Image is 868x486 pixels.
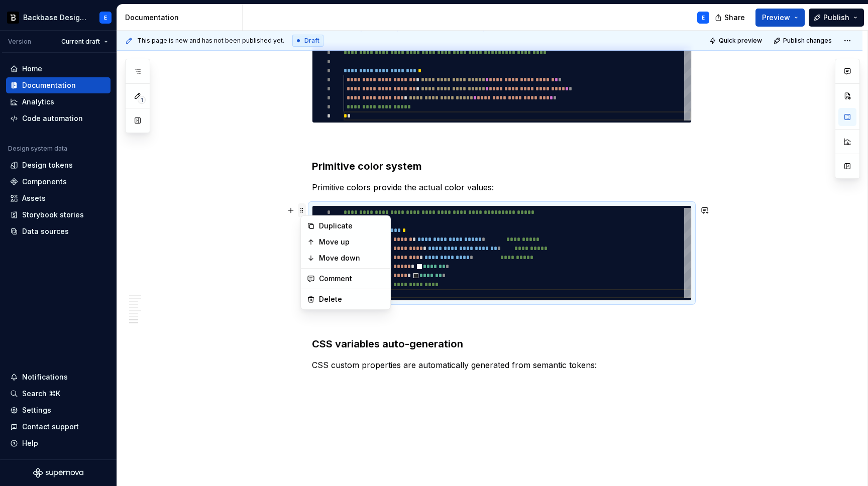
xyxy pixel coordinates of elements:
div: Settings [22,405,51,415]
span: Draft [304,37,319,45]
p: CSS custom properties are automatically generated from semantic tokens: [312,359,692,371]
h3: CSS variables auto-generation [312,337,692,351]
div: E [104,14,107,22]
span: Publish [823,13,849,23]
div: E [702,14,705,22]
div: Delete [319,294,384,304]
div: Duplicate [319,221,384,231]
img: ef5c8306-425d-487c-96cf-06dd46f3a532.png [7,12,19,24]
div: Comment [319,274,384,284]
div: Search ⌘K [22,389,60,399]
div: Assets [22,193,46,203]
div: Backbase Design System [23,13,87,23]
a: Code automation [6,110,111,127]
svg: Supernova Logo [33,468,83,478]
button: Backbase Design SystemE [2,7,115,28]
button: Help [6,435,111,451]
button: Current draft [57,35,113,49]
button: Publish [809,9,864,27]
a: Assets [6,190,111,206]
button: Quick preview [706,34,767,48]
div: Notifications [22,372,68,382]
button: Publish changes [771,34,836,48]
a: Analytics [6,94,111,110]
a: Home [6,61,111,77]
div: Storybook stories [22,210,84,220]
span: Current draft [61,38,100,46]
div: Components [22,177,67,187]
div: Version [8,38,31,46]
a: Settings [6,402,111,418]
div: Design tokens [22,160,73,170]
p: Primitive colors provide the actual color values: [312,181,692,193]
div: Data sources [22,226,69,236]
span: This page is new and has not been published yet. [137,37,284,45]
button: Contact support [6,419,111,435]
div: Contact support [22,422,79,432]
div: Design system data [8,145,67,153]
div: Move down [319,253,384,263]
div: Help [22,438,38,448]
div: Home [22,64,42,74]
div: Code automation [22,113,83,124]
div: Documentation [125,13,238,23]
a: Design tokens [6,157,111,173]
div: Documentation [22,80,76,90]
button: Preview [755,9,805,27]
span: Share [724,13,745,23]
button: Notifications [6,369,111,385]
button: Search ⌘K [6,386,111,402]
span: Publish changes [783,37,832,45]
span: 1 [138,96,146,104]
div: Analytics [22,97,54,107]
button: Share [710,9,751,27]
a: Storybook stories [6,207,111,223]
a: Documentation [6,77,111,93]
a: Data sources [6,223,111,239]
span: Quick preview [719,37,762,45]
a: Components [6,174,111,190]
h3: Primitive color system [312,159,692,173]
div: Move up [319,237,384,247]
span: Preview [762,13,790,23]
